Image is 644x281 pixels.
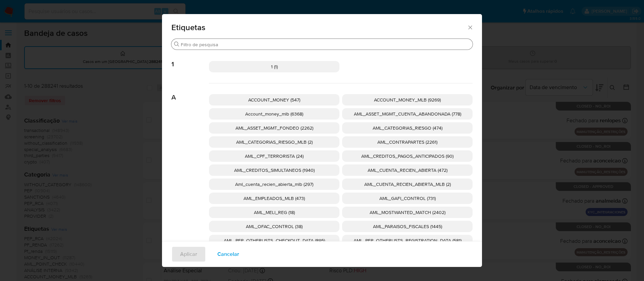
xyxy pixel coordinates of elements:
[254,209,295,216] span: AML_MELI_REG (18)
[209,108,339,120] div: Account_money_mlb (6368)
[342,235,473,246] div: AML_PEP_OTHERLISTS_REGISTRATION_DATA (581)
[342,108,473,120] div: AML_ASSET_MGMT_CUENTA_ABANDONADA (778)
[234,167,315,173] span: AML_CREDITOS_SIMULTANEOS (1940)
[342,164,473,176] div: AML_CUENTA_RECIEN_ABIERTA (472)
[209,122,339,134] div: AML_ASSET_MGMT_FONDEO (2262)
[224,237,325,244] span: AML_PEP_OTHERLISTS_CHECKOUT_DATA (895)
[209,150,339,162] div: AML_CPF_TERRORISTA (24)
[244,195,305,202] span: AML_EMPLEADOS_MLB (473)
[271,63,278,70] span: 1 (1)
[181,42,470,48] input: Filtro de pesquisa
[354,111,461,117] span: AML_ASSET_MGMT_CUENTA_ABANDONADA (778)
[209,94,339,106] div: ACCOUNT_MONEY (547)
[236,139,313,145] span: AML_CATEGORIAS_RIESGO_MLB (2)
[354,237,462,244] span: AML_PEP_OTHERLISTS_REGISTRATION_DATA (581)
[361,153,453,159] span: AML_CREDITOS_PAGOS_ANTICIPADOS (90)
[467,24,473,30] button: Fechar
[217,247,239,262] span: Cancelar
[246,223,303,230] span: AML_OFAC_CONTROL (38)
[342,150,473,162] div: AML_CREDITOS_PAGOS_ANTICIPADOS (90)
[171,83,209,101] span: A
[209,136,339,148] div: AML_CATEGORIAS_RIESGO_MLB (2)
[209,164,339,176] div: AML_CREDITOS_SIMULTANEOS (1940)
[209,235,339,246] div: AML_PEP_OTHERLISTS_CHECKOUT_DATA (895)
[373,223,442,230] span: AML_PARAISOS_FISCALES (1445)
[368,167,447,173] span: AML_CUENTA_RECIEN_ABIERTA (472)
[209,61,339,72] div: 1 (1)
[342,179,473,190] div: AML_CUENTA_RECIEN_ABIERTA_MLB (2)
[374,96,441,103] span: ACCOUNT_MONEY_MLB (9269)
[209,193,339,204] div: AML_EMPLEADOS_MLB (473)
[174,42,179,47] button: Procurar
[248,96,300,103] span: ACCOUNT_MONEY (547)
[370,209,445,216] span: AML_MOSTWANTED_MATCH (2402)
[342,94,473,106] div: ACCOUNT_MONEY_MLB (9269)
[235,125,313,131] span: AML_ASSET_MGMT_FONDEO (2262)
[171,50,209,68] span: 1
[209,179,339,190] div: Aml_cuenta_recien_abierta_mlb (297)
[245,153,304,159] span: AML_CPF_TERRORISTA (24)
[364,181,451,188] span: AML_CUENTA_RECIEN_ABIERTA_MLB (2)
[379,195,436,202] span: AML_GAFI_CONTROL (731)
[377,139,437,145] span: AML_CONTRAPARTES (2261)
[245,111,303,117] span: Account_money_mlb (6368)
[209,246,248,262] button: Cancelar
[342,136,473,148] div: AML_CONTRAPARTES (2261)
[209,207,339,218] div: AML_MELI_REG (18)
[342,221,473,232] div: AML_PARAISOS_FISCALES (1445)
[373,125,442,131] span: AML_CATEGORIAS_RIESGO (474)
[209,221,339,232] div: AML_OFAC_CONTROL (38)
[171,23,467,31] span: Etiquetas
[342,207,473,218] div: AML_MOSTWANTED_MATCH (2402)
[342,193,473,204] div: AML_GAFI_CONTROL (731)
[235,181,313,188] span: Aml_cuenta_recien_abierta_mlb (297)
[342,122,473,134] div: AML_CATEGORIAS_RIESGO (474)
